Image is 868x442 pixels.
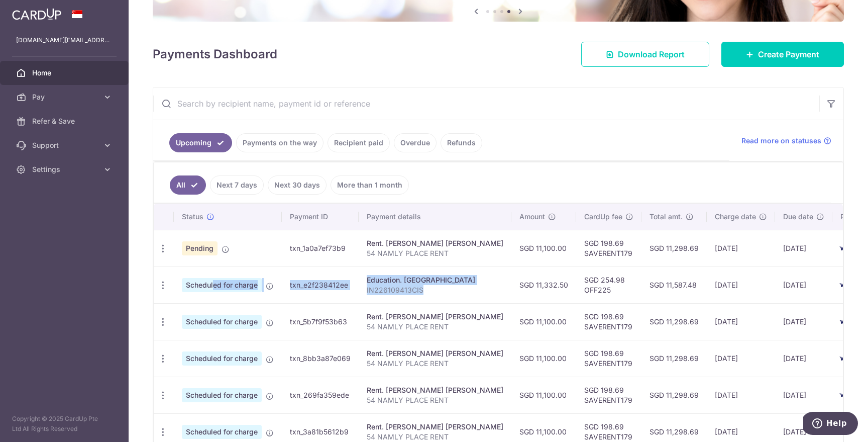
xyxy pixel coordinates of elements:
td: SGD 198.69 SAVERENT179 [576,303,641,340]
td: [DATE] [775,230,832,267]
span: Scheduled for charge [182,278,262,292]
td: SGD 11,332.50 [511,267,576,303]
td: [DATE] [707,303,775,340]
a: Payments on the way [236,133,323,152]
td: SGD 198.69 SAVERENT179 [576,230,641,267]
td: [DATE] [775,340,832,377]
a: Overdue [394,133,437,152]
span: Home [32,68,98,78]
span: Amount [519,212,545,222]
p: 54 NAMLY PLACE RENT [367,432,503,442]
td: [DATE] [707,267,775,303]
img: Bank Card [835,352,855,365]
h4: Payments Dashboard [153,45,277,63]
img: Bank Card [835,389,855,401]
td: [DATE] [775,267,832,303]
img: CardUp [12,8,61,20]
span: CardUp fee [584,212,622,222]
td: SGD 11,100.00 [511,377,576,413]
span: Total amt. [649,212,683,222]
span: Refer & Save [32,116,98,126]
a: All [170,175,206,195]
span: Download Report [618,48,685,60]
span: Scheduled for charge [182,425,262,439]
img: Bank Card [835,316,855,328]
input: Search by recipient name, payment id or reference [153,87,819,120]
td: SGD 11,298.69 [641,303,707,340]
th: Payment details [359,204,511,230]
div: Rent. [PERSON_NAME] [PERSON_NAME] [367,348,503,359]
span: Due date [783,212,813,222]
a: Next 30 days [268,175,327,195]
td: SGD 11,298.69 [641,340,707,377]
span: Read more on statuses [741,136,821,146]
td: txn_e2f238412ee [282,267,359,303]
span: Charge date [715,212,756,222]
span: Scheduled for charge [182,351,262,366]
td: [DATE] [775,303,832,340]
div: Rent. [PERSON_NAME] [PERSON_NAME] [367,238,503,248]
div: Rent. [PERSON_NAME] [PERSON_NAME] [367,312,503,322]
a: Upcoming [169,133,232,152]
div: Rent. [PERSON_NAME] [PERSON_NAME] [367,385,503,395]
td: [DATE] [707,340,775,377]
p: [DOMAIN_NAME][EMAIL_ADDRESS][DOMAIN_NAME] [16,35,113,45]
span: Pay [32,92,98,102]
td: SGD 11,100.00 [511,303,576,340]
th: Payment ID [282,204,359,230]
span: Scheduled for charge [182,388,262,402]
span: Status [182,212,203,222]
p: IN226109413CIS [367,285,503,295]
td: [DATE] [775,377,832,413]
a: Recipient paid [328,133,390,152]
p: 54 NAMLY PLACE RENT [367,248,503,258]
img: Bank Card [835,242,855,254]
td: txn_5b7f9f53b63 [282,303,359,340]
a: Refunds [441,133,482,152]
td: SGD 11,100.00 [511,340,576,377]
img: Bank Card [835,279,855,291]
td: SGD 198.69 SAVERENT179 [576,377,641,413]
a: Next 7 days [210,175,264,195]
td: [DATE] [707,230,775,267]
td: SGD 11,100.00 [511,230,576,267]
td: txn_8bb3a87e069 [282,340,359,377]
p: 54 NAMLY PLACE RENT [367,395,503,405]
a: More than 1 month [331,175,409,195]
td: SGD 254.98 OFF225 [576,267,641,303]
iframe: Opens a widget where you can find more information [803,412,858,437]
span: Create Payment [758,48,819,60]
div: Rent. [PERSON_NAME] [PERSON_NAME] [367,422,503,432]
td: SGD 198.69 SAVERENT179 [576,340,641,377]
span: Support [32,140,98,150]
p: 54 NAMLY PLACE RENT [367,359,503,369]
p: 54 NAMLY PLACE RENT [367,322,503,332]
td: txn_1a0a7ef73b9 [282,230,359,267]
span: Pending [182,241,218,255]
span: Scheduled for charge [182,315,262,329]
a: Read more on statuses [741,136,831,146]
td: SGD 11,587.48 [641,267,707,303]
a: Download Report [581,42,709,67]
td: txn_269fa359ede [282,377,359,413]
span: Settings [32,164,98,174]
td: SGD 11,298.69 [641,377,707,413]
div: Education. [GEOGRAPHIC_DATA] [367,275,503,285]
a: Create Payment [721,42,844,67]
td: SGD 11,298.69 [641,230,707,267]
td: [DATE] [707,377,775,413]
